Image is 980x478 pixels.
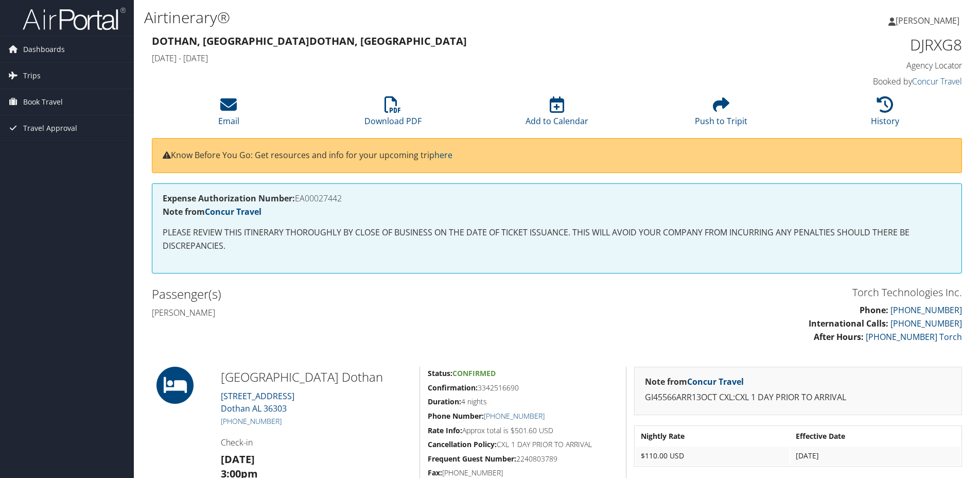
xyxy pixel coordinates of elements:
a: Concur Travel [912,76,962,87]
a: Concur Travel [687,376,744,387]
h5: Approx total is $501.60 USD [428,425,618,436]
span: Travel Approval [23,115,77,141]
h4: Booked by [771,76,962,87]
h3: Torch Technologies Inc. [565,285,962,300]
a: Concur Travel [205,206,261,217]
a: [PHONE_NUMBER] Torch [866,331,962,343]
span: [PERSON_NAME] [896,15,959,26]
h5: [PHONE_NUMBER] [428,468,618,478]
h5: 4 nights [428,397,618,407]
span: Trips [23,63,41,89]
a: [PHONE_NUMBER] [890,318,962,329]
h4: [PERSON_NAME] [152,307,549,318]
td: [DATE] [791,447,960,465]
a: Download PDF [364,102,422,127]
img: airportal-logo.png [23,7,126,31]
strong: Expense Authorization Number: [163,193,295,204]
strong: Cancellation Policy: [428,439,497,449]
p: PLEASE REVIEW THIS ITINERARY THOROUGHLY BY CLOSE OF BUSINESS ON THE DATE OF TICKET ISSUANCE. THIS... [163,226,951,252]
a: History [871,102,899,127]
a: [STREET_ADDRESS]Dothan AL 36303 [221,390,294,414]
a: [PHONE_NUMBER] [484,411,545,421]
span: Dashboards [23,37,65,62]
h5: 2240803789 [428,454,618,464]
strong: Note from [645,376,744,387]
strong: After Hours: [814,331,864,343]
span: Confirmed [452,368,496,378]
p: GI45566ARR13OCT CXL:CXL 1 DAY PRIOR TO ARRIVAL [645,391,951,404]
h4: [DATE] - [DATE] [152,53,756,64]
strong: Phone: [860,304,888,316]
td: $110.00 USD [636,447,790,465]
strong: International Calls: [809,318,888,329]
a: here [434,149,452,161]
th: Nightly Rate [636,427,790,446]
a: [PHONE_NUMBER] [890,304,962,316]
strong: Frequent Guest Number: [428,454,516,464]
h4: EA00027442 [163,194,951,202]
h4: Agency Locator [771,60,962,71]
h1: Airtinerary® [144,7,694,28]
a: Email [218,102,239,127]
h4: Check-in [221,437,412,448]
h2: [GEOGRAPHIC_DATA] Dothan [221,368,412,386]
strong: Note from [163,206,261,217]
strong: Dothan, [GEOGRAPHIC_DATA] Dothan, [GEOGRAPHIC_DATA] [152,34,467,48]
h5: CXL 1 DAY PRIOR TO ARRIVAL [428,439,618,450]
strong: Rate Info: [428,425,462,435]
h5: 3342516690 [428,383,618,393]
a: [PERSON_NAME] [888,5,970,36]
strong: Fax: [428,468,442,477]
strong: Phone Number: [428,411,484,421]
a: [PHONE_NUMBER] [221,416,282,426]
strong: Status: [428,368,452,378]
h1: DJRXG8 [771,34,962,56]
h2: Passenger(s) [152,285,549,303]
a: Push to Tripit [695,102,747,127]
strong: Duration: [428,397,461,406]
strong: [DATE] [221,452,255,466]
p: Know Before You Go: Get resources and info for your upcoming trip [163,149,951,162]
strong: Confirmation: [428,383,478,392]
th: Effective Date [791,427,960,446]
span: Book Travel [23,89,63,115]
a: Add to Calendar [526,102,588,127]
